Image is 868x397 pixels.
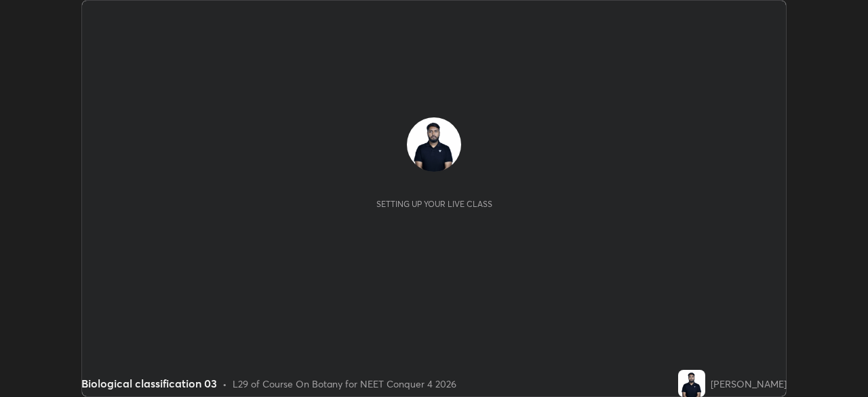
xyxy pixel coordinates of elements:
div: • [222,377,227,391]
div: L29 of Course On Botany for NEET Conquer 4 2026 [233,377,456,391]
div: Biological classification 03 [81,375,217,392]
img: 030e5b4cae10478b83d40f320708acab.jpg [407,117,461,172]
img: 030e5b4cae10478b83d40f320708acab.jpg [678,370,705,397]
div: [PERSON_NAME] [711,377,787,391]
div: Setting up your live class [376,199,492,209]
